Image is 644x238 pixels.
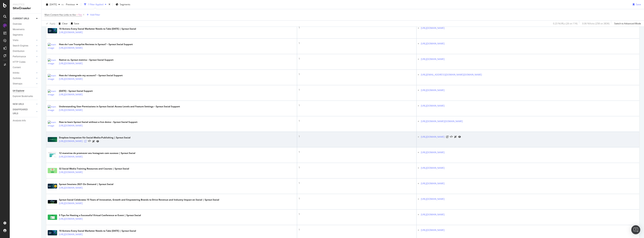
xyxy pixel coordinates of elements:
[636,3,641,6] div: Save
[458,135,461,139] a: URL Inspection
[13,102,24,106] div: NEW URLS
[59,136,130,139] div: Dropbox-Integration für Social-Media-Publishing | Sprout Social​​
[13,6,38,10] div: SiteCrawler
[299,197,415,200] div: 1
[13,66,39,69] a: Content
[45,21,55,27] button: Apply
[48,74,57,81] img: main image
[59,89,99,93] div: [DATE] – Sprout Social Support
[450,136,453,138] button: View HTML Source
[59,229,136,233] div: 10 Actions Every Social Marketer Needs to Take [DATE] | Sprout Social
[13,102,35,106] a: NEW URLS
[13,38,35,42] a: Visits
[13,71,19,75] div: Inlinks
[120,3,130,6] span: Segments
[59,151,135,155] div: 12 maneiras de promover seu Instagram com sucesso | Sprout Social
[299,135,415,138] div: 1
[13,82,22,86] div: Sitemaps
[13,60,35,64] a: HTTP Codes
[92,139,95,143] a: AI Url Details
[74,22,79,25] div: Save
[13,66,21,69] div: Content
[59,217,83,221] a: [URL][DOMAIN_NAME]
[59,77,83,81] a: [URL][DOMAIN_NAME]
[84,140,86,142] a: Visit Online Page
[69,21,79,27] button: Save
[59,120,137,124] div: How to learn Sprout Social without a live demo – Sprout Social Support
[96,139,99,143] a: URL Inspection
[64,1,79,7] button: Previous
[48,137,57,142] img: main image
[421,135,445,139] a: [URL][DOMAIN_NAME]
[45,13,76,16] span: Main Content Has Links to 4xx
[13,89,24,93] div: Url Explorer
[13,108,32,116] div: DISAPPEARED URLS
[631,1,641,7] button: Save
[13,38,18,42] div: Visits
[13,17,35,21] a: CURRENT URLS
[299,166,415,169] div: 1
[421,73,482,77] a: [URL][EMAIL_ADDRESS][DOMAIN_NAME][DOMAIN_NAME]
[13,76,21,80] div: Outlinks
[59,93,83,96] a: [URL][DOMAIN_NAME]
[421,213,445,216] a: [URL][DOMAIN_NAME]
[299,150,415,154] div: 1
[454,135,457,139] a: AI Url Details
[13,22,22,26] div: Overview
[421,197,445,201] a: [URL][DOMAIN_NAME]
[13,44,28,48] div: Search Engines
[299,73,415,76] div: 1
[59,214,141,217] div: 5 Tips for Hosting a Successful Virtual Conference or Event | Sprout Social
[59,170,83,174] a: [URL][DOMAIN_NAME]
[90,13,100,16] div: Add Filter
[13,44,35,48] a: Search Engines
[83,1,108,7] button: 1 Filter Applied
[421,26,445,30] a: [URL][DOMAIN_NAME]
[59,31,83,34] a: [URL][DOMAIN_NAME]
[421,166,445,170] a: [URL][DOMAIN_NAME]
[299,228,415,231] div: 1
[13,28,25,31] div: Movements
[57,21,68,27] button: Clear
[59,124,83,128] a: [URL][DOMAIN_NAME]
[48,230,57,235] img: main image
[59,183,113,186] div: Sprout Sessions 2021 On Demand | Sprout Social
[13,119,26,123] div: Analysis Info
[614,22,641,25] div: Switch to Advanced Mode
[59,46,83,50] a: [URL][DOMAIN_NAME]
[114,1,132,7] button: Segments
[299,42,415,45] div: 1
[13,94,33,98] div: Explorer Bookmarks
[13,76,35,80] a: Outlinks
[88,140,91,143] button: View HTML Source
[45,1,61,7] button: [DATE]
[13,89,39,93] a: Url Explorer
[59,139,83,143] a: [URL][DOMAIN_NAME]
[13,119,39,123] a: Analysis Info
[299,26,415,29] div: 1
[59,201,83,205] a: [URL][DOMAIN_NAME]
[299,104,415,107] div: 1
[631,225,640,234] div: Open Intercom Messenger
[13,71,35,75] a: Inlinks
[13,49,25,53] div: Distribution
[59,27,136,31] div: 10 Actions Every Social Marketer Needs to Take [DATE] | Sprout Social
[48,200,57,204] img: main image
[62,22,68,25] div: Clear
[13,33,39,37] a: Segments
[78,12,82,17] span: Yes
[61,3,64,6] span: vs
[553,22,578,25] div: 0.23 % URLs ( 26 on 11K )
[299,119,415,123] div: 1
[48,43,57,50] img: main image
[48,90,57,96] img: main image
[59,74,123,77] div: How do I downgrade my account? – Sprout Social Support
[48,105,57,112] img: main image
[13,33,23,37] div: Segments
[421,182,445,185] a: [URL][DOMAIN_NAME]
[108,3,111,6] div: times
[59,186,83,190] a: [URL][DOMAIN_NAME]
[13,49,35,53] a: Distribution
[13,28,39,31] a: Movements
[64,3,75,6] span: Previous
